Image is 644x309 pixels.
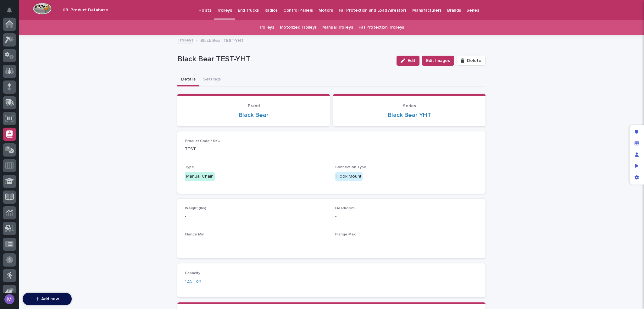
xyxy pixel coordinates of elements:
[631,138,642,149] div: Manage fields and data
[403,104,416,108] span: Series
[259,20,274,35] a: Trolleys
[185,213,328,220] p: -
[8,8,16,18] div: Notifications
[63,8,108,13] h2: 08. Product Database
[631,160,642,172] div: Preview as
[397,56,419,66] button: Edit
[185,233,204,236] span: Flange Min
[335,233,356,236] span: Flange Max
[199,73,225,86] button: Settings
[631,149,642,160] div: Manage users
[408,58,415,63] span: Edit
[185,271,200,275] span: Capacity
[23,293,72,305] button: Add new
[185,165,194,169] span: Type
[422,56,454,66] button: Edit Images
[185,172,215,181] div: Manual Chain
[624,288,641,305] iframe: Open customer support
[631,126,642,138] div: Edit layout
[358,20,404,35] a: Fall Protection Trolleys
[248,104,260,108] span: Brand
[322,20,353,35] a: Manual Trolleys
[335,213,478,220] p: -
[335,165,366,169] span: Connection Type
[335,207,355,210] span: Headroom
[185,207,206,210] span: Weight (lbs)
[33,3,52,14] img: Workspace Logo
[631,172,642,183] div: App settings
[388,111,431,119] a: Black Bear YHT
[239,111,269,119] a: Black Bear
[280,20,317,35] a: Motorized Trolleys
[185,146,478,152] p: TEST
[426,58,450,64] span: Edit Images
[185,240,328,246] p: -
[177,55,391,64] p: Black Bear TEST-YHT
[335,172,363,181] div: Hook Mount
[200,36,244,43] p: Black Bear TEST-YHT
[185,278,201,285] a: 12.5 Ton
[3,4,16,17] button: Notifications
[457,56,486,66] button: Delete
[177,73,199,86] button: Details
[3,293,16,306] button: users-avatar
[185,139,220,143] span: Product Code / SKU
[177,36,193,43] a: Trolleys
[467,58,481,63] span: Delete
[335,240,478,246] p: -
